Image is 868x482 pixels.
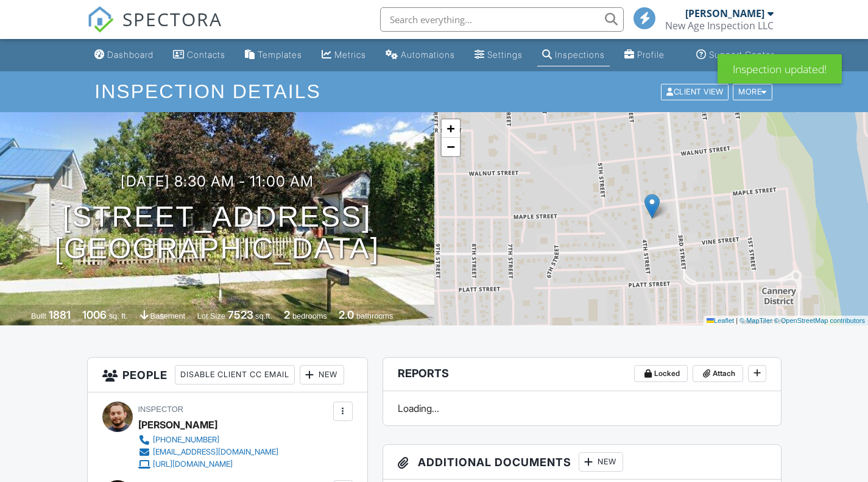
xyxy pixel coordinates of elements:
div: [PHONE_NUMBER] [153,435,219,445]
div: New [300,365,344,385]
img: Marker [644,194,660,219]
div: [PERSON_NAME] [138,416,217,434]
div: More [733,83,772,100]
div: Templates [258,49,302,60]
span: bedrooms [292,311,326,321]
h3: [DATE] 8:30 am - 11:00 am [121,173,314,190]
a: Leaflet [707,317,734,324]
div: Inspection updated! [718,54,842,83]
div: [URL][DOMAIN_NAME] [153,459,233,469]
span: Inspector [138,405,182,414]
div: Metrics [334,49,366,60]
h3: People [88,358,367,392]
div: 2.0 [339,308,354,321]
h1: Inspection Details [94,81,773,102]
div: Client View [661,83,729,100]
a: Dashboard [90,44,158,66]
a: © MapTiler [739,317,772,324]
span: | [736,317,738,324]
img: The Best Home Inspection Software - Spectora [87,6,114,33]
a: Zoom out [442,138,460,156]
a: Contacts [168,44,230,66]
a: [URL][DOMAIN_NAME] [138,458,278,470]
h3: Additional Documents [383,445,781,480]
div: 1006 [83,308,108,321]
span: Built [32,311,47,321]
span: SPECTORA [122,6,222,32]
span: bathrooms [356,311,392,321]
div: Inspections [555,49,605,60]
div: Support Center [709,49,774,60]
input: Search everything... [380,7,624,32]
div: [EMAIL_ADDRESS][DOMAIN_NAME] [153,447,278,457]
span: + [446,121,454,136]
a: Settings [470,44,528,66]
div: Contacts [187,49,225,60]
a: Company Profile [619,44,669,66]
div: Disable Client CC Email [175,365,295,385]
div: New [579,452,623,472]
a: Automations (Basic) [381,44,460,66]
a: SPECTORA [87,16,222,42]
div: Automations [401,49,455,60]
a: Zoom in [442,119,460,138]
span: − [446,139,454,154]
div: Profile [637,49,665,60]
div: Dashboard [107,49,153,60]
a: Metrics [317,44,371,66]
div: Settings [487,49,523,60]
a: Client View [660,87,732,96]
a: Inspections [537,44,610,66]
div: New Age Inspection LLC [665,19,774,32]
div: 1881 [49,308,71,321]
a: [PHONE_NUMBER] [138,434,278,446]
a: [EMAIL_ADDRESS][DOMAIN_NAME] [138,446,278,458]
a: © OpenStreetMap contributors [774,317,865,324]
span: basement [151,311,185,321]
a: Templates [240,44,307,66]
span: Lot Size [197,311,225,321]
span: sq. ft. [110,311,129,321]
div: 7523 [228,308,253,321]
h1: [STREET_ADDRESS] [GEOGRAPHIC_DATA] [57,201,376,266]
div: 2 [284,308,290,321]
div: [PERSON_NAME] [685,7,764,19]
a: Support Center [691,44,779,66]
span: sq.ft. [256,311,272,321]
